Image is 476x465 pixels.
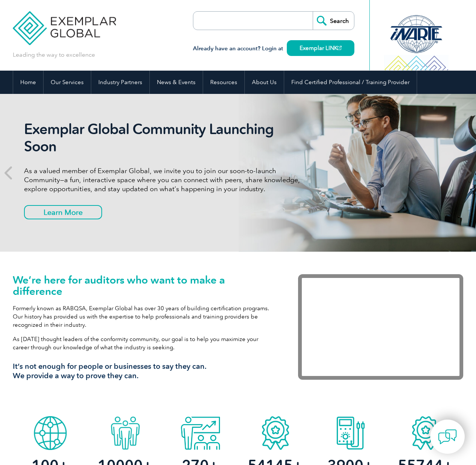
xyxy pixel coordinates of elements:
a: Learn More [24,205,102,219]
a: Industry Partners [91,71,149,94]
a: News & Events [150,71,203,94]
a: Exemplar LINK [287,40,354,56]
a: About Us [245,71,284,94]
input: Search [313,12,354,30]
h2: Exemplar Global Community Launching Soon [24,121,306,155]
img: contact-chat.png [438,427,457,446]
p: As [DATE] thought leaders of the conformity community, our goal is to help you maximize your care... [13,335,276,352]
a: Our Services [44,71,91,94]
img: open_square.png [337,46,342,50]
a: Home [13,71,43,94]
p: As a valued member of Exemplar Global, we invite you to join our soon-to-launch Community—a fun, ... [24,166,306,193]
p: Leading the way to excellence [13,51,95,59]
iframe: Exemplar Global: Working together to make a difference [298,274,463,380]
h3: It’s not enough for people or businesses to say they can. We provide a way to prove they can. [13,362,276,380]
h3: Already have an account? Login at [193,44,354,53]
a: Find Certified Professional / Training Provider [284,71,417,94]
a: Resources [203,71,244,94]
p: Formerly known as RABQSA, Exemplar Global has over 30 years of building certification programs. O... [13,304,276,329]
h1: We’re here for auditors who want to make a difference [13,274,276,297]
